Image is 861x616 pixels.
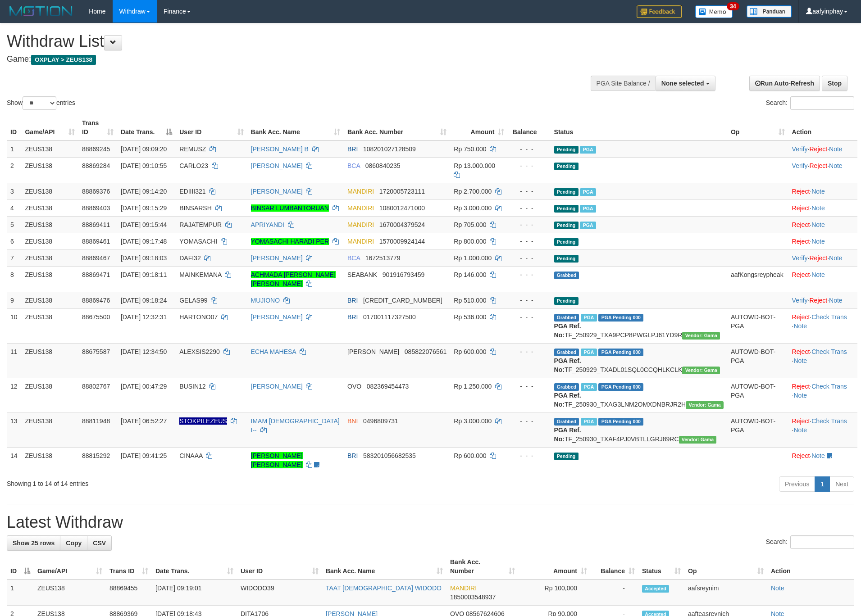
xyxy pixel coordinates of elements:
a: Reject [792,221,810,228]
th: Op: activate to sort column ascending [727,115,788,140]
a: Run Auto-Refresh [749,76,820,91]
span: [DATE] 09:41:25 [121,452,167,459]
span: Marked by aafsolysreylen [580,222,596,229]
th: Amount: activate to sort column ascending [519,554,591,580]
span: MANDIRI [347,238,374,245]
span: BCA [347,254,360,262]
span: Rp 750.000 [454,145,486,153]
span: [DATE] 09:10:55 [121,162,167,169]
span: BRI [347,297,358,304]
a: BINSAR LUMBANTORUAN [251,204,329,212]
td: · · [788,412,857,447]
span: [DATE] 09:17:48 [121,238,167,245]
span: Copy 017001117327500 to clipboard [363,313,416,321]
div: - - - [511,382,547,391]
th: Bank Acc. Name: activate to sort column ascending [247,115,344,140]
span: Copy 583201056682535 to clipboard [363,452,416,459]
a: Previous [779,476,815,492]
th: Op: activate to sort column ascending [684,554,767,580]
a: MUJIONO [251,297,280,304]
span: MANDIRI [450,584,477,592]
span: Copy 0860840235 to clipboard [365,162,401,169]
div: - - - [511,270,547,279]
td: 8 [7,266,21,292]
div: - - - [511,145,547,154]
a: Note [811,238,825,245]
a: [PERSON_NAME] [251,313,303,321]
td: 88869455 [106,580,152,606]
span: 88869476 [82,297,110,304]
td: 5 [7,216,21,233]
span: Rp 3.000.000 [454,417,492,425]
span: [DATE] 09:18:24 [121,297,167,304]
span: 88869376 [82,188,110,195]
td: ZEUS138 [21,216,78,233]
span: [DATE] 09:15:44 [121,221,167,228]
td: · · [788,378,857,412]
span: Rp 600.000 [454,452,486,459]
a: IMAM [DEMOGRAPHIC_DATA] I-- [251,417,340,434]
span: Copy 667201034642536 to clipboard [363,297,442,304]
span: MANDIRI [347,204,374,212]
a: Reject [810,297,828,304]
span: 88869411 [82,221,110,228]
span: Rp 1.000.000 [454,254,492,262]
td: TF_250930_TXAF4PJ0VBTLLGRJ89RC [551,412,727,447]
span: PGA Pending [598,314,643,322]
div: - - - [511,313,547,322]
td: · · [788,308,857,343]
span: Copy [66,539,82,547]
a: Reject [792,238,810,245]
td: ZEUS138 [21,233,78,249]
td: 7 [7,249,21,266]
a: [PERSON_NAME] [251,254,303,262]
span: 88869461 [82,238,110,245]
td: 1 [7,140,21,158]
td: - [591,580,638,606]
a: [PERSON_NAME] [251,188,303,195]
span: 34 [727,2,739,10]
span: Pending [554,297,579,305]
a: Reject [810,254,828,262]
span: Rp 146.000 [454,271,486,278]
th: Date Trans.: activate to sort column descending [117,115,176,140]
a: Stop [822,76,847,91]
a: Reject [810,162,828,169]
td: ZEUS138 [21,447,78,473]
td: 1 [7,580,34,606]
td: · [788,233,857,249]
span: Pending [554,163,579,170]
span: 88869245 [82,145,110,153]
a: APRIYANDI [251,221,284,228]
th: Bank Acc. Number: activate to sort column ascending [344,115,450,140]
div: - - - [511,296,547,305]
span: Rp 3.000.000 [454,204,492,212]
td: · [788,447,857,473]
a: TAAT [DEMOGRAPHIC_DATA] WIDODO [326,584,442,592]
th: User ID: activate to sort column ascending [237,554,322,580]
th: Bank Acc. Number: activate to sort column ascending [446,554,519,580]
span: Vendor URL: https://trx31.1velocity.biz [679,436,717,444]
td: ZEUS138 [34,580,106,606]
label: Search: [766,535,854,549]
a: Verify [792,254,808,262]
span: Pending [554,146,579,154]
a: Next [829,476,854,492]
span: [DATE] 09:18:03 [121,254,167,262]
th: Status: activate to sort column ascending [638,554,684,580]
span: BCA [347,162,360,169]
span: Rp 510.000 [454,297,486,304]
span: 88869403 [82,204,110,212]
td: Rp 100,000 [519,580,591,606]
span: MANDIRI [347,221,374,228]
span: Copy 085822076561 to clipboard [405,348,446,355]
span: Rp 600.000 [454,348,486,355]
td: · · [788,292,857,308]
span: Pending [554,222,579,229]
span: Copy 901916793459 to clipboard [383,271,424,278]
td: 12 [7,378,21,412]
a: Reject [792,313,810,321]
img: panduan.png [747,5,792,18]
td: ZEUS138 [21,249,78,266]
span: [DATE] 09:15:29 [121,204,167,212]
